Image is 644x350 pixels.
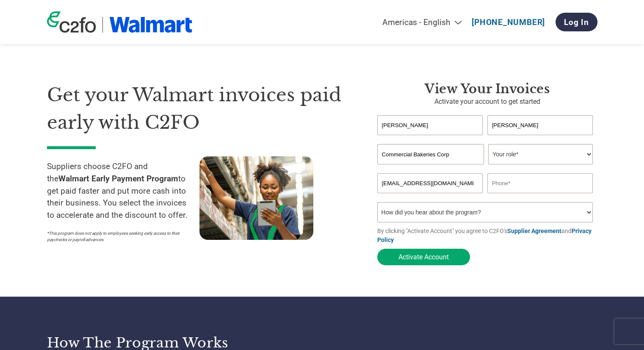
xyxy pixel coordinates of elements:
input: Invalid Email format [377,173,483,193]
img: c2fo logo [47,11,96,33]
a: [PHONE_NUMBER] [472,17,545,27]
select: Title/Role [488,144,593,164]
input: Phone* [487,173,593,193]
img: Walmart [109,17,193,33]
button: Activate Account [377,249,470,265]
h3: View Your Invoices [377,81,597,97]
input: Your company name* [377,144,484,164]
h1: Get your Walmart invoices paid early with C2FO [47,81,352,136]
input: First Name* [377,115,483,135]
div: Inavlid Email Address [377,194,483,199]
p: Suppliers choose C2FO and the to get paid faster and put more cash into their business. You selec... [47,161,199,222]
a: Privacy Policy [377,228,591,243]
div: Inavlid Phone Number [487,194,593,199]
strong: Walmart Early Payment Program [58,174,178,183]
input: Last Name* [487,115,593,135]
a: Supplier Agreement [507,228,561,234]
img: supply chain worker [199,156,313,240]
div: Invalid company name or company name is too long [377,165,593,170]
p: *This program does not apply to employees seeking early access to their paychecks or payroll adva... [47,230,191,243]
div: Invalid first name or first name is too long [377,136,483,141]
a: Log In [556,13,597,31]
div: Invalid last name or last name is too long [487,136,593,141]
p: By clicking "Activate Account" you agree to C2FO's and [377,227,597,244]
p: Activate your account to get started [377,97,597,107]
